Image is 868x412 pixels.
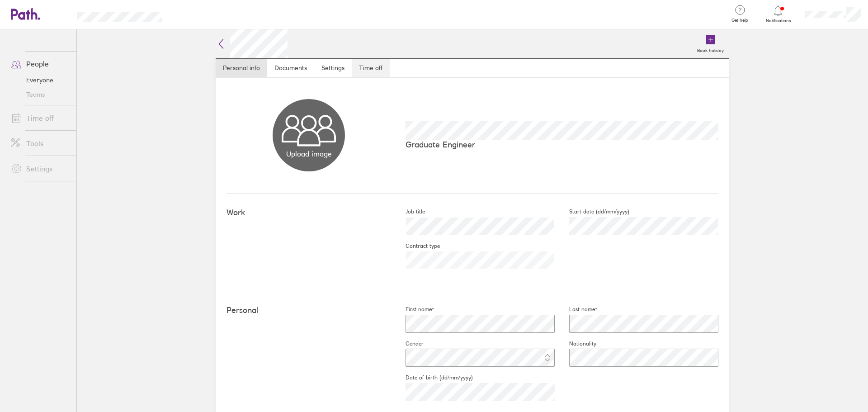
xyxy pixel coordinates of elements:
a: Settings [4,160,76,178]
span: Notifications [764,18,793,24]
a: Time off [4,109,76,127]
a: Teams [4,87,76,102]
label: Last name* [555,306,597,313]
h4: Personal [226,306,391,315]
label: Start date (dd/mm/yyyy) [555,208,629,215]
a: Personal info [216,59,267,77]
a: Tools [4,134,76,152]
a: Everyone [4,73,76,87]
a: Notifications [764,5,793,24]
label: Book holiday [692,45,729,53]
a: Time off [352,59,390,77]
a: Documents [267,59,314,77]
label: Nationality [555,340,596,347]
a: Settings [314,59,352,77]
label: Gender [391,340,424,347]
label: First name* [391,306,434,313]
a: Book holiday [692,29,729,58]
h4: Work [226,208,391,218]
label: Job title [391,208,425,215]
span: Get help [725,18,755,23]
p: Graduate Engineer [406,140,718,149]
label: Contract type [391,242,440,250]
a: People [4,55,76,73]
label: Date of birth (dd/mm/yyyy) [391,374,473,381]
